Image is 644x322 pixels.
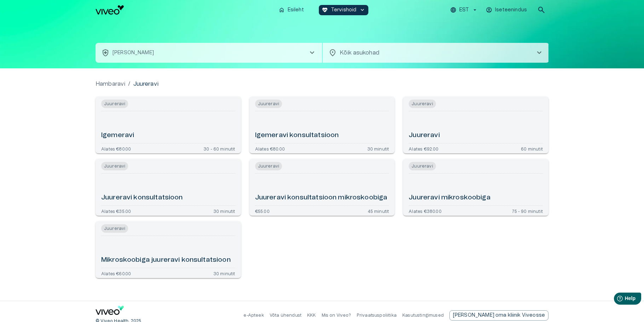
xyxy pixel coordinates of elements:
[535,49,544,57] span: chevron_right
[308,49,316,57] span: chevron_right
[409,146,438,151] p: Alates €92.00
[512,209,543,213] p: 75 - 90 minutit
[409,193,490,203] h6: Juureravi mikroskoobiga
[409,162,436,170] span: Juureravi
[403,97,548,153] a: Open service booking details
[255,146,285,151] p: Alates €80.00
[322,7,328,13] span: ecg_heart
[340,49,524,57] p: Kõik asukohad
[322,312,351,318] p: Mis on Viveo?
[368,209,389,213] p: 45 minutit
[449,5,479,15] button: EST
[319,5,369,15] button: ecg_heartTervishoidkeyboard_arrow_down
[96,5,273,15] a: Navigate to homepage
[96,80,125,88] a: Hambaravi
[128,80,130,88] p: /
[453,312,545,319] p: [PERSON_NAME] oma kliinik Viveosse
[288,6,304,14] p: Esileht
[101,271,131,275] p: Alates €60.00
[96,5,124,15] img: Viveo logo
[589,290,644,310] iframe: Help widget launcher
[449,310,548,321] div: [PERSON_NAME] oma kliinik Viveosse
[255,100,282,108] span: Juureravi
[449,310,548,321] a: Send email to partnership request to viveo
[255,131,339,140] h6: Igemeravi konsultatsioon
[307,313,316,317] a: KKK
[96,159,241,216] a: Open service booking details
[213,271,235,275] p: 30 minutit
[101,146,131,151] p: Alates €80.00
[534,3,548,17] button: open search modal
[331,6,357,14] p: Tervishoid
[133,80,159,88] p: Juureravi
[101,162,128,170] span: Juureravi
[96,43,322,63] button: health_and_safety[PERSON_NAME]chevron_right
[213,209,235,213] p: 30 minutit
[96,221,241,278] a: Open service booking details
[278,7,285,13] span: home
[270,312,301,318] p: Võta ühendust
[101,193,183,203] h6: Juureravi konsultatsioon
[359,7,366,13] span: keyboard_arrow_down
[409,131,439,140] h6: Juureravi
[249,159,395,216] a: Open service booking details
[96,306,124,317] a: Navigate to home page
[101,49,110,57] span: health_and_safety
[101,224,128,233] span: Juureravi
[367,146,389,151] p: 30 minutit
[402,313,444,317] a: Kasutustingimused
[485,5,529,15] button: Iseteenindus
[249,97,395,153] a: Open service booking details
[203,146,235,151] p: 30 - 60 minutit
[403,159,548,216] a: Open service booking details
[255,209,270,213] p: €55.00
[537,6,546,14] span: search
[495,6,527,14] p: Iseteenindus
[328,49,337,57] span: location_on
[521,146,543,151] p: 60 minutit
[409,209,441,213] p: Alates €380.00
[459,6,469,14] p: EST
[357,313,397,317] a: Privaatsuspoliitika
[255,193,387,203] h6: Juureravi konsultatsioon mikroskoobiga
[113,49,154,57] p: [PERSON_NAME]
[101,100,128,108] span: Juureravi
[96,97,241,153] a: Open service booking details
[276,5,307,15] button: homeEsileht
[409,100,436,108] span: Juureravi
[101,255,231,265] h6: Mikroskoobiga juureravi konsultatsioon
[101,131,134,140] h6: Igemeravi
[101,209,131,213] p: Alates €35.00
[243,313,264,317] a: e-Apteek
[255,162,282,170] span: Juureravi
